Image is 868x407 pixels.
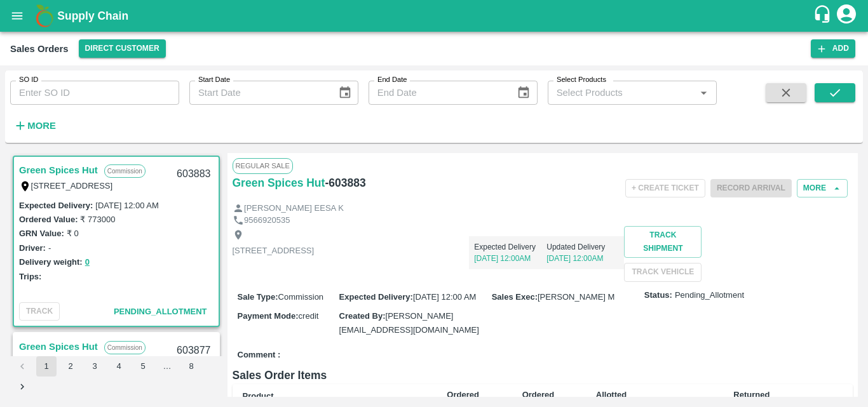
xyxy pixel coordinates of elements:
button: More [797,179,848,197]
nav: pagination navigation [10,356,222,397]
label: End Date [377,75,407,85]
p: Updated Delivery [546,241,619,253]
button: Go to page 3 [85,356,105,377]
label: GRN Value: [19,229,64,238]
h6: - 603883 [325,174,365,192]
button: More [10,115,59,137]
button: Go to page 2 [60,356,81,377]
label: Payment Mode : [238,311,299,321]
p: [DATE] 12:00AM [474,253,546,264]
label: ₹ 0 [67,229,79,238]
button: Open [695,84,712,101]
p: 9566920535 [244,215,290,227]
input: Select Products [552,84,692,101]
span: credit [299,311,319,321]
label: Sales Exec : [492,292,538,302]
label: Expected Delivery : [19,201,93,210]
button: Choose date [333,81,357,105]
label: [STREET_ADDRESS] [31,181,113,190]
div: Sales Orders [10,41,69,57]
label: ₹ 773000 [80,215,115,224]
label: Driver: [19,243,46,253]
label: Trips: [19,272,41,281]
p: Expected Delivery [474,241,546,253]
button: Track Shipment [624,226,702,258]
span: Pending_Allotment [114,307,207,316]
span: Commission [278,292,324,302]
label: [DATE] 12:00 AM [95,201,158,210]
label: Expected Delivery : [339,292,413,302]
button: Go to page 8 [181,356,201,377]
p: Commission [104,341,146,354]
label: SO ID [19,75,38,85]
button: Choose date [512,81,536,105]
label: Select Products [557,75,606,85]
input: Enter SO ID [10,81,179,105]
label: Comment : [238,349,281,361]
p: Commission [104,164,146,178]
strong: More [27,121,56,131]
b: Product [243,391,274,401]
button: Add [811,39,855,58]
span: Regular Sale [233,158,293,173]
span: [PERSON_NAME][EMAIL_ADDRESS][DOMAIN_NAME] [339,311,479,335]
button: open drawer [3,1,32,30]
div: account of current user [835,3,858,29]
a: Green Spices Hut [19,338,98,355]
span: Pending_Allotment [675,290,744,302]
button: Go to next page [12,377,32,397]
img: logo [32,3,57,29]
input: End Date [369,81,507,105]
button: page 1 [36,356,57,377]
label: Ordered Value: [19,215,78,224]
div: … [157,361,177,373]
a: Supply Chain [57,7,813,25]
span: Please dispatch the trip before ending [710,182,792,192]
button: Go to page 5 [133,356,153,377]
a: Green Spices Hut [19,162,98,178]
label: Sale Type : [238,292,278,302]
div: customer-support [813,4,835,27]
label: Start Date [198,75,230,85]
span: [DATE] 12:00 AM [413,292,476,302]
p: [DATE] 12:00AM [546,253,619,264]
span: [PERSON_NAME] M [538,292,614,302]
label: Created By : [339,311,386,321]
button: 0 [85,255,90,270]
a: Green Spices Hut [233,174,325,192]
input: Start Date [189,81,328,105]
div: 603883 [169,159,218,189]
button: Go to page 4 [109,356,129,377]
p: [STREET_ADDRESS] [233,245,315,257]
h6: Sales Order Items [233,366,853,384]
label: Delivery weight: [19,257,83,267]
b: Supply Chain [57,10,128,22]
label: - [48,243,51,253]
p: [PERSON_NAME] EESA K [244,203,344,215]
div: 603877 [169,336,218,366]
label: Status: [644,290,672,302]
button: Select DC [79,39,166,58]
